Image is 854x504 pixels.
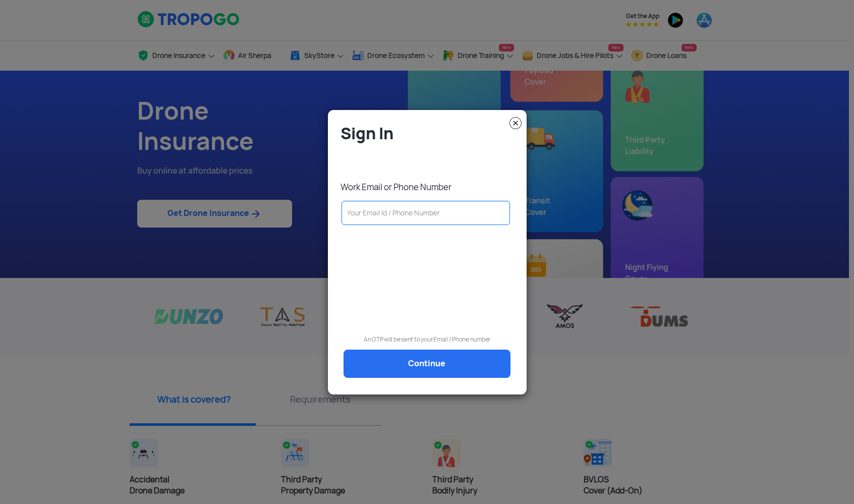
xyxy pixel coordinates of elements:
input: Your Email Id / Phone Number [341,201,510,225]
a: Continue [344,350,510,378]
p: An OTP will be sent to your Email / Phone number [335,334,519,345]
p: Work Email or Phone Number [340,182,519,193]
h4: Sign In [340,123,519,144]
img: close [509,117,522,129]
